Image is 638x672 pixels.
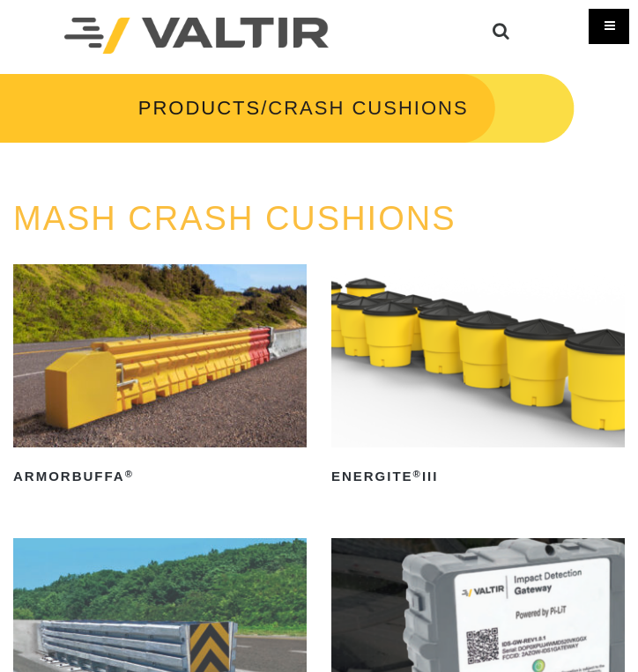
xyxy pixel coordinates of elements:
sup: ® [125,469,134,479]
a: ArmorBuffa® [13,264,307,491]
div: Menu [589,9,629,44]
h2: ENERGITE III [331,463,625,491]
img: Valtir [64,18,329,54]
h2: ArmorBuffa [13,463,307,491]
a: ENERGITE®III [331,264,625,491]
sup: ® [413,469,422,479]
span: CRASH CUSHIONS [268,97,468,119]
a: PRODUCTS [138,97,261,119]
a: MASH CRASH CUSHIONS [13,200,456,237]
